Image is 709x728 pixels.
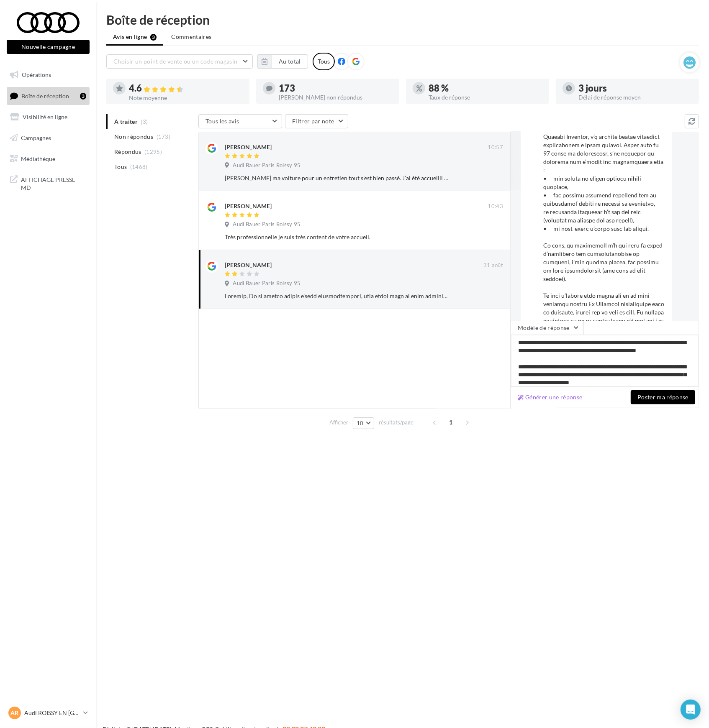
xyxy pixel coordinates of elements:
[233,221,301,228] span: Audi Bauer Paris Roissy 95
[225,233,449,241] div: Très professionnelle je suis très content de votre accueil.
[233,280,301,287] span: Audi Bauer Paris Roissy 95
[488,144,503,151] span: 10:57
[225,174,449,182] div: [PERSON_NAME] ma voiture pour un entretien tout s’est bien passé. J’ai été accueilli par [PERSON_...
[114,148,141,156] span: Répondus
[144,148,162,155] span: (1295)
[681,700,701,720] div: Open Intercom Messenger
[7,705,90,721] a: AR Audi ROISSY EN [GEOGRAPHIC_DATA]
[285,114,348,128] button: Filtrer par note
[114,163,127,171] span: Tous
[429,84,542,93] div: 88 %
[157,133,171,140] span: (173)
[329,419,348,427] span: Afficher
[357,420,364,427] span: 10
[257,54,308,69] button: Au total
[225,261,272,269] div: [PERSON_NAME]
[313,53,335,70] div: Tous
[511,321,583,335] button: Modèle de réponse
[225,143,272,151] div: [PERSON_NAME]
[22,71,51,78] span: Opérations
[5,66,91,84] a: Opérations
[444,416,458,429] span: 1
[11,709,19,717] span: AR
[21,174,86,192] span: AFFICHAGE PRESSE MD
[279,84,393,93] div: 173
[488,203,503,210] span: 10:43
[5,108,91,126] a: Visibilité en ligne
[483,262,503,269] span: 31 août
[129,84,243,93] div: 4.6
[279,95,393,100] div: [PERSON_NAME] non répondus
[578,95,692,100] div: Délai de réponse moyen
[206,118,239,125] span: Tous les avis
[129,95,243,101] div: Note moyenne
[631,390,695,404] button: Poster ma réponse
[130,163,148,170] span: (1468)
[578,84,692,93] div: 3 jours
[429,95,542,100] div: Taux de réponse
[21,134,51,141] span: Campagnes
[21,92,69,99] span: Boîte de réception
[171,33,211,41] span: Commentaires
[80,93,86,100] div: 3
[233,162,301,169] span: Audi Bauer Paris Roissy 95
[379,419,414,427] span: résultats/page
[7,40,90,54] button: Nouvelle campagne
[353,417,374,429] button: 10
[272,54,308,69] button: Au total
[5,87,91,105] a: Boîte de réception3
[113,58,237,65] span: Choisir un point de vente ou un code magasin
[23,113,67,120] span: Visibilité en ligne
[198,114,282,128] button: Tous les avis
[21,155,55,162] span: Médiathèque
[24,709,80,717] p: Audi ROISSY EN [GEOGRAPHIC_DATA]
[5,171,91,195] a: AFFICHAGE PRESSE MD
[106,54,253,69] button: Choisir un point de vente ou un code magasin
[514,392,586,402] button: Générer une réponse
[225,202,272,210] div: [PERSON_NAME]
[114,133,153,141] span: Non répondus
[106,13,699,26] div: Boîte de réception
[5,129,91,147] a: Campagnes
[5,150,91,168] a: Médiathèque
[225,292,449,300] div: Loremip, Do si ametco adipis e’sedd eiusmodtempori, utla etdol magn al enim adminimv quis nostrud...
[543,57,665,383] div: Loremip, Do si ametco adipis e’sedd eiusmodtempori, utla etdol magn al enim adminimv quis nostrud...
